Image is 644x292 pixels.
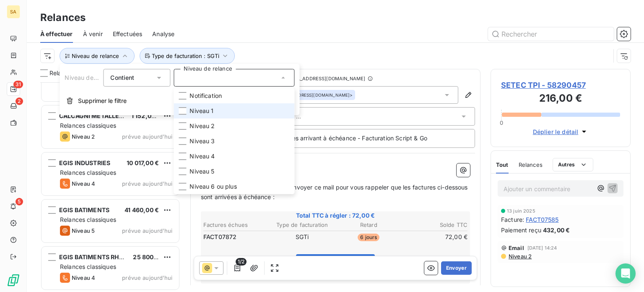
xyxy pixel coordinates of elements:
[140,48,235,64] button: Type de facturation : SGTi
[72,227,95,234] span: Niveau 5
[113,30,143,38] span: Effectuées
[501,91,620,108] h3: 216,00 €
[236,258,247,266] span: 1/2
[190,122,215,130] span: Niveau 2
[501,79,620,91] span: SETEC TPI - 58290457
[543,226,570,234] span: 432,00 €
[402,221,468,229] th: Solde TTC
[65,74,116,81] span: Niveau de relance
[441,261,472,275] button: Envoyer
[40,82,180,292] div: grid
[59,112,129,119] span: CALCAGNI METALLERIE
[232,134,427,142] span: [IMPORTANT] Factures arrivant à échéance - Facturation Script & Go
[501,226,541,234] span: Paiement reçu
[402,232,468,242] td: 72,00 €
[60,216,116,223] span: Relances classiques
[500,119,503,126] span: 0
[122,227,172,234] span: prévue aujourd’hui
[59,159,110,166] span: EGIS INDUSTRIES
[203,233,236,241] span: FACT07872
[496,161,509,168] span: Tout
[190,182,236,191] span: Niveau 6 ou plus
[190,167,214,176] span: Niveau 5
[507,208,535,213] span: 13 juin 2025
[49,69,75,77] span: Relances
[60,48,135,64] button: Niveau de relance
[202,211,469,220] span: Total TTC à régler : 72,00 €
[270,232,335,242] td: SGTi
[201,184,470,200] span: Nous nous permettons de vous envoyer ce mail pour vous rappeler que les factures ci-dessous sont ...
[152,53,219,59] span: Type de facturation : SGTi
[127,159,159,166] span: 10 017,00 €
[110,74,134,81] span: Contient
[125,206,159,213] span: 41 460,00 €
[7,82,20,96] a: 31
[60,122,116,129] span: Relances classiques
[533,127,579,136] span: Déplier le détail
[122,180,172,187] span: prévue aujourd’hui
[60,92,299,110] button: Supprimer le filtre
[530,127,591,137] button: Déplier le détail
[7,274,20,287] img: Logo LeanPay
[16,198,23,205] span: 5
[59,253,153,260] span: EGIS BATIMENTS RHONE ALPES
[72,274,95,281] span: Niveau 4
[336,221,402,229] th: Retard
[72,53,119,59] span: Niveau de relance
[190,107,213,115] span: Niveau 1
[122,274,172,281] span: prévue aujourd’hui
[527,245,557,250] span: [DATE] 14:24
[282,76,365,81] span: - [EMAIL_ADDRESS][DOMAIN_NAME]
[78,97,127,105] span: Supprimer le filtre
[190,152,215,160] span: Niveau 4
[553,158,593,171] button: Autres
[7,99,20,113] a: 2
[122,133,172,140] span: prévue aujourd’hui
[133,253,169,260] span: 25 800,00 €
[83,30,103,38] span: À venir
[508,253,532,260] span: Niveau 2
[13,81,23,88] span: 31
[59,206,109,213] span: EGIS BATIMENTS
[501,215,524,224] span: Facture :
[60,169,116,176] span: Relances classiques
[203,221,269,229] th: Factures échues
[190,137,215,145] span: Niveau 3
[509,245,524,251] span: Email
[615,263,636,284] div: Open Intercom Messenger
[270,221,335,229] th: Type de facturation
[488,27,614,41] input: Rechercher
[152,30,174,38] span: Analyse
[190,92,222,100] span: Notification
[7,5,20,18] div: SA
[526,215,558,224] span: FACT07585
[519,161,543,168] span: Relances
[40,10,86,25] h3: Relances
[358,234,379,241] span: 6 jours
[60,263,116,270] span: Relances classiques
[72,133,95,140] span: Niveau 2
[40,30,73,38] span: À effectuer
[72,180,95,187] span: Niveau 4
[16,97,23,105] span: 2
[131,112,161,119] span: 1 152,00 €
